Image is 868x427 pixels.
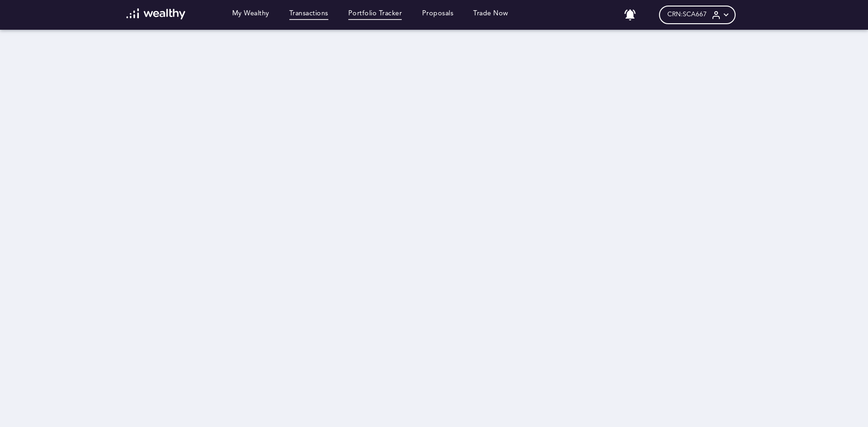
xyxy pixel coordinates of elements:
a: Transactions [289,10,328,20]
a: Proposals [422,10,454,20]
span: CRN: SCA667 [667,11,707,19]
a: Trade Now [473,10,509,20]
a: My Wealthy [232,10,269,20]
img: wl-logo-white.svg [126,8,185,20]
a: Portfolio Tracker [348,10,402,20]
